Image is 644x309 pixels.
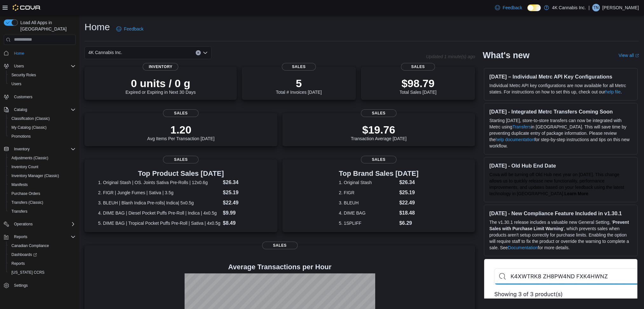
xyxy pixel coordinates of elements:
a: Inventory Count [9,163,41,171]
span: Inventory Count [9,163,76,171]
a: Security Roles [9,71,38,79]
span: Customers [14,94,32,100]
h3: Top Product Sales [DATE] [98,170,264,177]
span: Inventory [143,63,178,71]
h3: [DATE] - Integrated Metrc Transfers Coming Soon [489,108,632,115]
span: Feedback [124,26,143,32]
span: Inventory Manager (Classic) [9,172,76,180]
h3: [DATE] – Individual Metrc API Key Configurations [489,73,632,80]
button: Settings [1,281,78,290]
dt: 1. Original Stash [339,179,397,186]
span: Adjustments (Classic) [9,154,76,162]
div: Avg Items Per Transaction [DATE] [147,123,214,141]
button: Home [1,49,78,58]
p: 0 units / 0 g [125,77,196,90]
span: Classification (Classic) [11,116,50,121]
span: Inventory [14,147,30,152]
p: Updated 1 minute(s) ago [426,54,475,59]
button: Transfers (Classic) [6,198,78,207]
a: [US_STATE] CCRS [9,269,47,276]
button: Catalog [1,105,78,114]
span: Dashboards [9,251,76,258]
dd: $6.29 [399,219,419,227]
div: Transaction Average [DATE] [351,123,407,141]
button: Clear input [196,50,201,55]
span: Operations [14,222,33,227]
a: Dashboards [6,250,78,259]
dt: 4. DIME BAG [339,210,397,216]
button: Classification (Classic) [6,114,78,123]
p: [PERSON_NAME] [602,4,639,11]
a: Adjustments (Classic) [9,154,51,162]
span: Sales [282,63,316,71]
span: Home [14,51,24,56]
span: Adjustments (Classic) [11,155,48,161]
h4: Average Transactions per Hour [90,263,470,271]
span: Security Roles [9,71,76,79]
dt: 2. FIGR [339,189,397,196]
p: Starting [DATE], store-to-store transfers can now be integrated with Metrc using in [GEOGRAPHIC_D... [489,117,632,149]
a: Reports [9,260,27,267]
span: Inventory [11,145,76,153]
span: Load All Apps in [GEOGRAPHIC_DATA] [18,19,76,32]
span: Security Roles [11,72,36,78]
dt: 5. DIME BAG | Tropical Pocket Puffs Pre-Roll | Sativa | 4x0.5g [98,220,220,226]
span: Reports [11,261,25,266]
dt: 2. FIGR | Jungle Fumes | Sativa | 3.5g [98,189,220,196]
span: Transfers [11,209,27,214]
span: Washington CCRS [9,269,76,276]
span: Users [14,64,24,69]
button: Catalog [11,106,30,113]
a: Transfers [512,124,531,129]
span: Promotions [11,134,31,139]
p: Individual Metrc API key configurations are now available for all Metrc states. For instructions ... [489,82,632,95]
span: Manifests [11,182,28,187]
button: Reports [6,259,78,268]
a: Inventory Manager (Classic) [9,172,62,180]
a: Settings [11,282,30,289]
h2: What's new [483,50,529,60]
dt: 1. Original Stash | OS. Joints Sativa Pre-Rolls | 12x0.6g [98,179,220,186]
dt: 4. DIME BAG | Diesel Pocket Puffs Pre-Roll | Indica | 4x0.5g [98,210,220,216]
a: My Catalog (Classic) [9,124,49,131]
button: Adjustments (Classic) [6,154,78,162]
a: Transfers [9,208,30,215]
span: Feedback [503,4,522,11]
a: Learn More [564,191,588,196]
dd: $26.34 [223,179,264,186]
a: Feedback [492,1,525,14]
nav: Complex example [4,46,76,307]
button: Users [6,79,78,88]
a: Dashboards [9,251,39,258]
span: Transfers (Classic) [9,199,76,206]
button: Operations [1,220,78,229]
a: Classification (Classic) [9,115,52,122]
span: Catalog [14,107,27,112]
div: Tomas Nunez [592,4,600,11]
button: [US_STATE] CCRS [6,268,78,277]
span: Operations [11,220,76,228]
dt: 3. BLEUH | Blanh Indica Pre-rolls| Indica| 5x0.5g [98,200,220,206]
dd: $9.99 [223,209,264,217]
span: Inventory Manager (Classic) [11,173,59,178]
a: Promotions [9,133,33,140]
span: Sales [262,242,298,249]
p: 5 [276,77,322,90]
a: Home [11,50,27,57]
input: Dark Mode [527,4,541,11]
span: Cova will be turning off Old Hub next year on [DATE]. This change allows us to quickly release ne... [489,172,624,196]
a: Documentation [508,245,538,250]
span: Reports [11,233,76,241]
button: Purchase Orders [6,189,78,198]
button: Manifests [6,180,78,189]
span: Purchase Orders [11,191,40,196]
div: Expired or Expiring in Next 30 Days [125,77,196,95]
span: Manifests [9,181,76,189]
span: My Catalog (Classic) [9,124,76,131]
dd: $22.49 [399,199,419,207]
svg: External link [635,54,639,58]
a: Manifests [9,181,30,189]
dd: $25.19 [399,189,419,196]
dt: 5. 1SPLIFF [339,220,397,226]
